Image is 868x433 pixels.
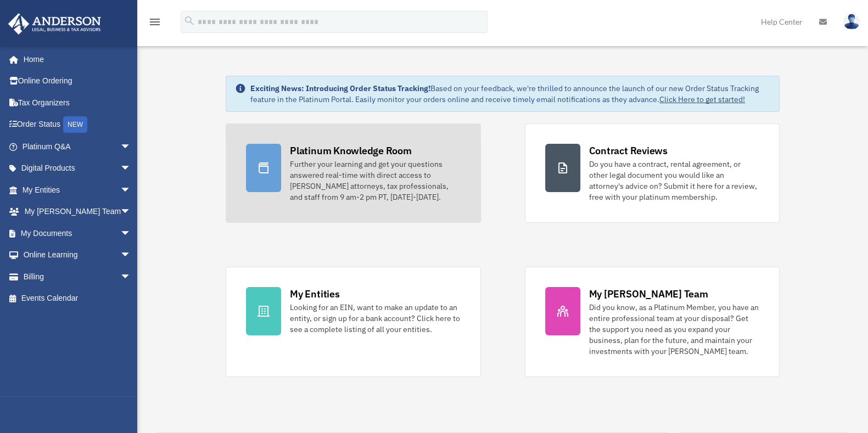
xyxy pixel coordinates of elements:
div: Further your learning and get your questions answered real-time with direct access to [PERSON_NAM... [290,159,460,203]
div: Did you know, as a Platinum Member, you have an entire professional team at your disposal? Get th... [589,302,759,357]
span: arrow_drop_down [120,266,142,288]
a: My Entities Looking for an EIN, want to make an update to an entity, or sign up for a bank accoun... [226,267,480,377]
div: My Entities [290,287,339,301]
a: My [PERSON_NAME] Teamarrow_drop_down [8,201,148,223]
a: Order StatusNEW [8,114,148,136]
a: My Entitiesarrow_drop_down [8,179,148,201]
a: Billingarrow_drop_down [8,266,148,288]
div: NEW [63,116,87,133]
a: Tax Organizers [8,92,148,114]
div: Based on your feedback, we're thrilled to announce the launch of our new Order Status Tracking fe... [250,83,770,105]
a: menu [148,19,161,29]
a: Platinum Q&Aarrow_drop_down [8,136,148,158]
span: arrow_drop_down [120,222,142,245]
div: Contract Reviews [589,144,668,158]
span: arrow_drop_down [120,179,142,201]
div: My [PERSON_NAME] Team [589,287,708,301]
a: Click Here to get started! [659,94,745,104]
i: menu [148,15,161,29]
img: Anderson Advisors Platinum Portal [5,13,104,35]
a: My Documentsarrow_drop_down [8,222,148,244]
a: Platinum Knowledge Room Further your learning and get your questions answered real-time with dire... [226,123,480,223]
span: arrow_drop_down [120,244,142,267]
a: Online Ordering [8,70,148,92]
a: Digital Productsarrow_drop_down [8,158,148,179]
div: Looking for an EIN, want to make an update to an entity, or sign up for a bank account? Click her... [290,302,460,335]
span: arrow_drop_down [120,136,142,158]
div: Platinum Knowledge Room [290,144,412,158]
a: Home [8,48,142,70]
a: Contract Reviews Do you have a contract, rental agreement, or other legal document you would like... [525,123,780,223]
i: search [183,15,195,27]
img: User Pic [843,14,860,30]
strong: Exciting News: Introducing Order Status Tracking! [250,83,430,93]
span: arrow_drop_down [120,158,142,180]
a: Events Calendar [8,288,148,310]
a: My [PERSON_NAME] Team Did you know, as a Platinum Member, you have an entire professional team at... [525,267,780,377]
div: Do you have a contract, rental agreement, or other legal document you would like an attorney's ad... [589,159,759,203]
a: Online Learningarrow_drop_down [8,244,148,266]
span: arrow_drop_down [120,201,142,223]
